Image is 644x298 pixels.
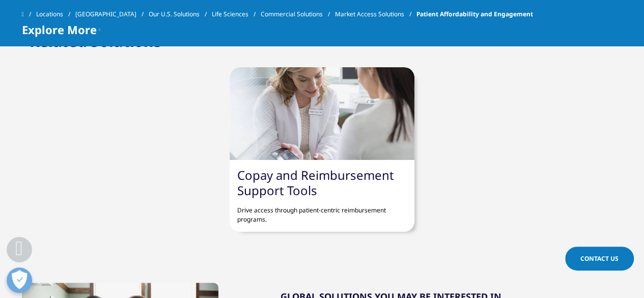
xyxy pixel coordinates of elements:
span: Explore More [22,23,97,36]
span: Contact Us [580,254,619,263]
a: Locations [36,5,75,23]
a: Contact Us [565,247,634,270]
a: Our U.S. Solutions [149,5,212,23]
a: [GEOGRAPHIC_DATA] [75,5,149,23]
p: Drive access through patient-centric reimbursement programs. [237,198,407,224]
span: Patient Affordability and Engagement [416,5,533,23]
button: Open Preferences [7,267,32,293]
a: Commercial Solutions [261,5,335,23]
a: Market Access Solutions [335,5,416,23]
a: Copay and Reimbursement Support Tools [237,167,394,199]
a: Life Sciences [212,5,261,23]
